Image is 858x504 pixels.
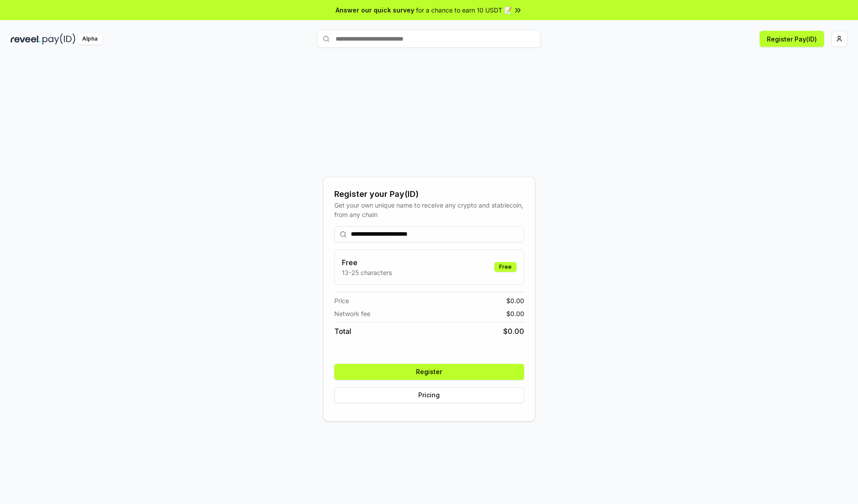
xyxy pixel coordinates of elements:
[42,33,76,45] img: pay_id
[342,257,392,268] h3: Free
[416,5,512,15] span: for a chance to earn 10 USDT 📝
[77,33,102,45] div: Alpha
[336,5,414,15] span: Answer our quick survey
[342,268,392,277] p: 13-25 characters
[506,296,524,305] span: $ 0.00
[334,200,524,219] div: Get your own unique name to receive any crypto and stablecoin, from any chain
[334,364,524,380] button: Register
[503,326,524,337] span: $ 0.00
[494,262,517,272] div: Free
[334,309,370,318] span: Network fee
[334,387,524,403] button: Pricing
[506,309,524,318] span: $ 0.00
[334,296,349,305] span: Price
[11,33,41,45] img: reveel_dark
[760,31,824,47] button: Register Pay(ID)
[334,188,524,200] div: Register your Pay(ID)
[334,326,351,337] span: Total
